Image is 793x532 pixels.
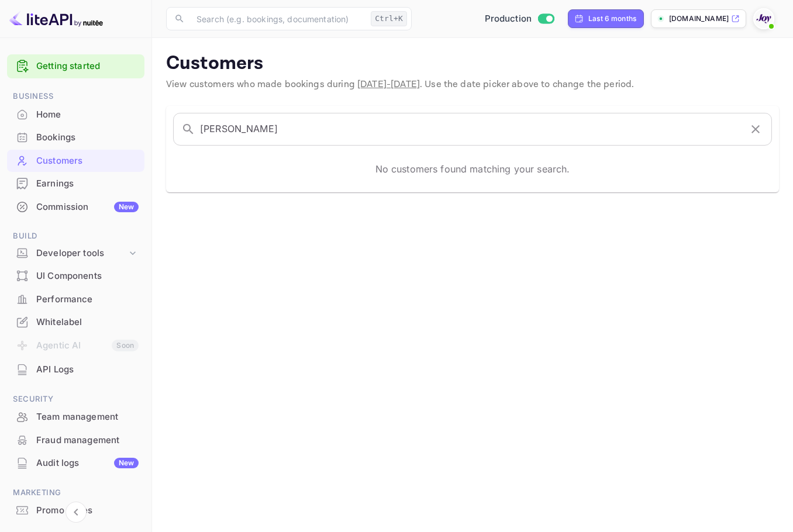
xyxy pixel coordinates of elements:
[36,201,139,214] div: Commission
[114,202,139,212] div: New
[7,486,144,499] span: Marketing
[166,78,634,91] span: View customers who made bookings during . Use the date picker above to change the period.
[7,499,144,521] a: Promo codes
[7,452,144,475] div: Audit logsNew
[9,9,103,28] img: LiteAPI logo
[36,60,139,73] a: Getting started
[36,504,139,517] div: Promo codes
[7,311,144,334] div: Whitelabel
[7,103,144,125] a: Home
[200,113,741,146] input: Search customers by name or email...
[754,9,773,28] img: With Joy
[36,131,139,144] div: Bookings
[65,502,87,523] button: Collapse navigation
[480,12,559,26] div: Switch to Sandbox mode
[36,154,139,168] div: Customers
[7,499,144,522] div: Promo codes
[7,54,144,78] div: Getting started
[36,247,127,260] div: Developer tools
[7,103,144,126] div: Home
[114,458,139,468] div: New
[166,52,779,75] p: Customers
[36,434,139,447] div: Fraud management
[7,358,144,381] div: API Logs
[7,126,144,148] a: Bookings
[36,363,139,376] div: API Logs
[7,265,144,288] div: UI Components
[7,196,144,219] div: CommissionNew
[36,457,139,470] div: Audit logs
[36,410,139,424] div: Team management
[36,108,139,122] div: Home
[7,406,144,429] div: Team management
[7,429,144,452] div: Fraud management
[7,150,144,171] a: Customers
[189,7,366,30] input: Search (e.g. bookings, documentation)
[7,230,144,243] span: Build
[357,78,420,91] span: [DATE] - [DATE]
[7,429,144,451] a: Fraud management
[36,270,139,283] div: UI Components
[7,172,144,195] div: Earnings
[7,406,144,427] a: Team management
[7,265,144,286] a: UI Components
[7,288,144,310] a: Performance
[7,196,144,217] a: CommissionNew
[7,90,144,103] span: Business
[375,162,570,176] p: No customers found matching your search.
[7,311,144,333] a: Whitelabel
[7,393,144,406] span: Security
[36,316,139,329] div: Whitelabel
[7,452,144,474] a: Audit logsNew
[7,243,144,264] div: Developer tools
[7,358,144,380] a: API Logs
[36,293,139,306] div: Performance
[7,150,144,172] div: Customers
[7,288,144,311] div: Performance
[7,126,144,149] div: Bookings
[371,11,407,26] div: Ctrl+K
[588,13,636,24] div: Last 6 months
[485,12,532,26] span: Production
[36,177,139,191] div: Earnings
[7,172,144,194] a: Earnings
[669,13,729,24] p: [DOMAIN_NAME]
